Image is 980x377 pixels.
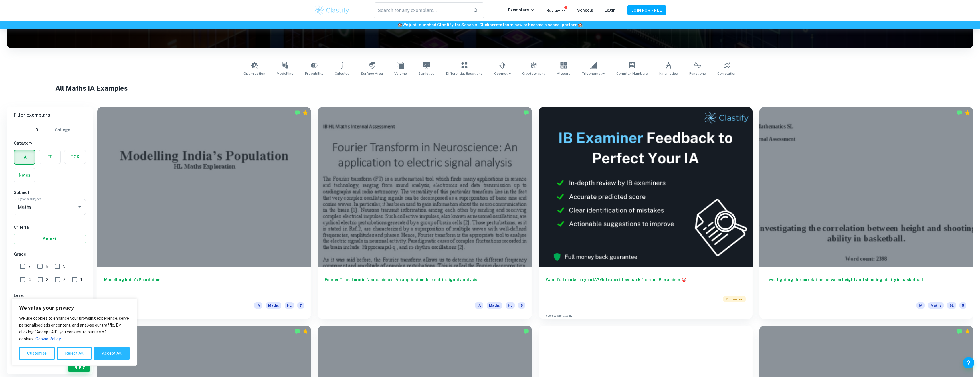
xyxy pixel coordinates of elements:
[605,8,616,13] a: Login
[522,71,545,76] span: Cryptography
[80,277,82,283] span: 1
[325,277,525,295] h6: Fourier Transform in Neuroscience: An application to electric signal analysis
[557,71,571,76] span: Algebra
[243,71,265,76] span: Optimization
[506,302,515,309] span: HL
[64,150,86,164] button: TOK
[285,302,294,309] span: HL
[55,83,925,93] h1: All Maths IA Examples
[539,107,753,319] a: Want full marks on yourIA? Get expert feedback from an IB examiner!PromotedAdvertise with Clastify
[302,110,308,116] div: Premium
[518,302,525,309] span: 5
[957,329,962,334] img: Marked
[546,277,746,289] h6: Want full marks on your IA ? Get expert feedback from an IB examiner!
[335,71,349,76] span: Calculus
[76,203,84,211] button: Open
[418,71,435,76] span: Statistics
[361,71,383,76] span: Surface Area
[104,277,304,295] h6: Modelling India’s Population
[314,5,350,16] img: Clastify logo
[63,277,66,283] span: 2
[508,7,535,13] p: Exemplars
[916,302,925,309] span: IA
[14,150,35,164] button: IA
[297,302,304,309] span: 7
[723,296,746,302] span: Promoted
[277,71,294,76] span: Modelling
[19,347,55,360] button: Customise
[266,302,281,309] span: Maths
[957,110,962,116] img: Marked
[63,263,66,269] span: 5
[659,71,678,76] span: Kinematics
[14,168,35,182] button: Notes
[616,71,648,76] span: Complex Numbers
[14,140,86,146] h6: Category
[582,71,605,76] span: Trigonometry
[394,71,407,76] span: Volume
[1,22,979,28] h6: We just launched Clastify for Schools. Click to learn how to become a school partner.
[68,362,90,372] button: Apply
[294,329,300,334] img: Marked
[717,71,737,76] span: Correlation
[766,277,966,295] h6: Investigating the correlation between height and shooting ability in basketball.
[689,71,706,76] span: Functions
[19,315,130,342] p: We use cookies to enhance your browsing experience, serve personalised ads or content, and analys...
[523,110,529,116] img: Marked
[374,2,468,18] input: Search for any exemplars...
[963,357,974,368] button: Help and Feedback
[947,302,956,309] span: SL
[475,302,483,309] span: IA
[759,107,973,319] a: Investigating the correlation between height and shooting ability in basketball.IAMathsSL5
[254,302,262,309] span: IA
[28,263,31,269] span: 7
[28,277,31,283] span: 4
[959,302,966,309] span: 5
[302,329,308,334] div: Premium
[11,299,137,366] div: We value your privacy
[539,107,753,267] img: Thumbnail
[487,302,502,309] span: Maths
[489,23,498,27] a: here
[577,8,593,13] a: Schools
[46,277,49,283] span: 3
[29,123,43,137] button: IB
[14,234,86,244] button: Select
[494,71,511,76] span: Geometry
[523,329,529,334] img: Marked
[94,347,130,360] button: Accept All
[682,277,686,282] span: 🎯
[545,314,572,318] a: Advertise with Clastify
[14,292,86,299] h6: Level
[14,224,86,230] h6: Criteria
[29,123,70,137] div: Filter type choice
[46,263,48,269] span: 6
[55,123,70,137] button: College
[18,196,41,201] label: Type a subject
[546,7,566,14] p: Review
[965,110,970,116] div: Premium
[965,329,970,334] div: Premium
[446,71,483,76] span: Differential Equations
[14,251,86,257] h6: Grade
[294,110,300,116] img: Marked
[39,150,60,164] button: EE
[7,107,93,123] h6: Filter exemplars
[35,336,61,342] a: Cookie Policy
[305,71,323,76] span: Probability
[97,107,311,319] a: Modelling India’s PopulationIAMathsHL7
[19,305,130,311] p: We value your privacy
[578,23,583,27] span: 🏫
[397,23,402,27] span: 🏫
[928,302,944,309] span: Maths
[318,107,532,319] a: Fourier Transform in Neuroscience: An application to electric signal analysisIAMathsHL5
[627,5,666,15] button: JOIN FOR FREE
[14,189,86,196] h6: Subject
[57,347,92,360] button: Reject All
